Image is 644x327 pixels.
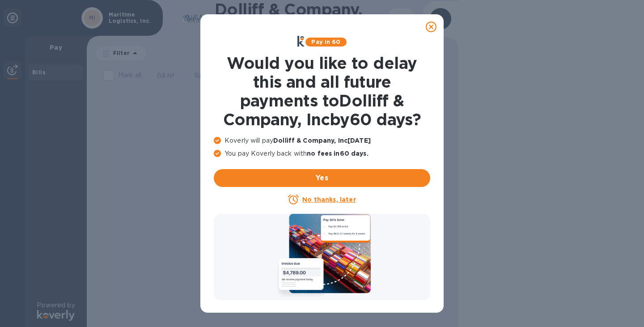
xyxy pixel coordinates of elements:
[311,38,340,45] b: Pay in 60
[221,173,423,183] span: Yes
[214,54,430,129] h1: Would you like to delay this and all future payments to Dolliff & Company, Inc by 60 days ?
[214,149,430,158] p: You pay Koverly back with
[273,137,371,144] b: Dolliff & Company, Inc [DATE]
[214,169,430,187] button: Yes
[214,136,430,145] p: Koverly will pay
[302,196,356,203] u: No thanks, later
[307,150,368,157] b: no fees in 60 days .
